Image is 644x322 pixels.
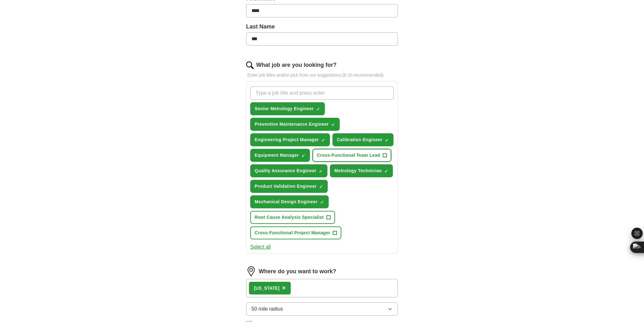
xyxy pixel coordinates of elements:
[250,164,327,177] button: Quality Assurance Engineer✓
[313,149,391,162] button: Cross-Functional Team Lead
[246,22,398,31] label: Last Name
[250,86,394,100] input: Type a job title and press enter
[250,211,335,224] button: Root Cause Analysis Specialist
[255,136,319,143] span: Engineering Project Manager
[317,152,380,159] span: Cross-Functional Team Lead
[334,167,382,174] span: Metrology Technician
[321,138,325,143] span: ✓
[255,167,316,174] span: Quality Assurance Engineer
[385,138,389,143] span: ✓
[250,180,328,193] button: Product Validation Engineer✓
[330,164,393,177] button: Metrology Technician✓
[250,133,330,146] button: Engineering Project Manager✓
[319,184,323,189] span: ✓
[282,283,286,293] button: ×
[256,61,337,69] label: What job are you looking for?
[246,266,256,276] img: location.png
[255,105,314,112] span: Senior Metrology Engineer
[332,133,393,146] button: Calibration Engineer✓
[255,183,317,190] span: Product Validation Engineer
[254,285,279,292] div: [US_STATE]
[301,153,305,158] span: ✓
[250,226,341,239] button: Cross-Functional Project Manager
[384,169,388,174] span: ✓
[250,243,271,251] button: Select all
[255,199,318,205] span: Mechanical Design Engineer
[250,195,329,208] button: Mechanical Design Engineer✓
[255,230,330,236] span: Cross-Functional Project Manager
[255,214,324,221] span: Root Cause Analysis Specialist
[282,284,286,291] span: ×
[255,121,329,128] span: Preventive Maintenance Engineer
[246,72,398,79] p: Enter job titles and/or pick from our suggestions (6-10 recommended)
[331,122,335,127] span: ✓
[320,200,324,205] span: ✓
[337,136,382,143] span: Calibration Engineer
[246,302,398,316] button: 50 mile radius
[250,118,340,131] button: Preventive Maintenance Engineer✓
[250,102,325,115] button: Senior Metrology Engineer✓
[250,149,310,162] button: Equipment Manager✓
[255,152,299,159] span: Equipment Manager
[259,267,336,276] label: Where do you want to work?
[246,61,254,69] img: search.png
[251,305,283,313] span: 50 mile radius
[316,107,320,112] span: ✓
[319,169,323,174] span: ✓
